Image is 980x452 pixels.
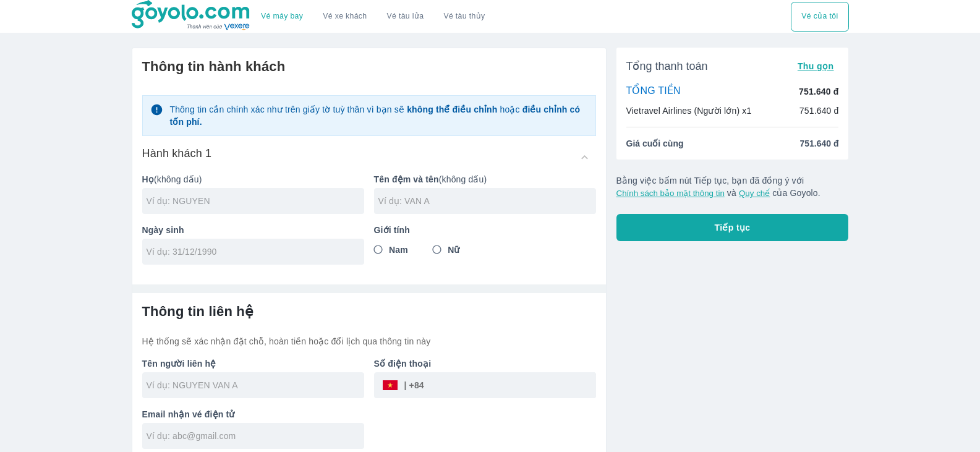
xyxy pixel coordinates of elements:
[407,104,497,114] strong: không thể điều chỉnh
[374,174,439,184] b: Tên đệm và tên
[799,85,838,98] p: 751.640 đ
[377,2,434,32] a: Vé tàu lửa
[374,173,596,185] p: (không dấu)
[147,195,364,207] input: Ví dụ: NGUYEN
[142,174,154,184] b: Họ
[791,2,848,32] div: choose transportation mode
[798,61,834,71] span: Thu gọn
[799,137,838,150] span: 751.640 đ
[147,430,364,442] input: Ví dụ: abc@gmail.com
[323,12,367,21] a: Vé xe khách
[147,379,364,391] input: Ví dụ: NGUYEN VAN A
[378,195,596,207] input: Ví dụ: VAN A
[799,104,839,117] p: 751.640 đ
[626,59,708,74] span: Tổng thanh toán
[374,359,432,369] b: Số điện thoại
[626,104,752,117] p: Vietravel Airlines (Người lớn) x1
[142,173,364,185] p: (không dấu)
[142,146,212,161] h6: Hành khách 1
[374,224,596,236] p: Giới tính
[142,224,364,236] p: Ngày sinh
[626,137,684,150] span: Giá cuối cùng
[251,2,495,32] div: choose transportation mode
[261,12,303,21] a: Vé máy bay
[142,303,596,320] h6: Thông tin liên hệ
[169,103,587,128] p: Thông tin cần chính xác như trên giấy tờ tuỳ thân vì bạn sẽ hoặc
[389,244,408,256] span: Nam
[791,2,848,32] button: Vé của tôi
[739,189,770,198] button: Quy chế
[616,189,725,198] button: Chính sách bảo mật thông tin
[626,85,681,98] p: TỔNG TIỀN
[715,221,751,234] span: Tiếp tục
[616,174,849,199] p: Bằng việc bấm nút Tiếp tục, bạn đã đồng ý với và của Goyolo.
[433,2,495,32] button: Vé tàu thủy
[448,244,459,256] span: Nữ
[142,335,596,348] p: Hệ thống sẽ xác nhận đặt chỗ, hoàn tiền hoặc đổi lịch qua thông tin này
[793,58,839,75] button: Thu gọn
[142,359,216,369] b: Tên người liên hệ
[147,245,352,258] input: Ví dụ: 31/12/1990
[142,58,596,75] h6: Thông tin hành khách
[616,214,849,241] button: Tiếp tục
[142,409,235,419] b: Email nhận vé điện tử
